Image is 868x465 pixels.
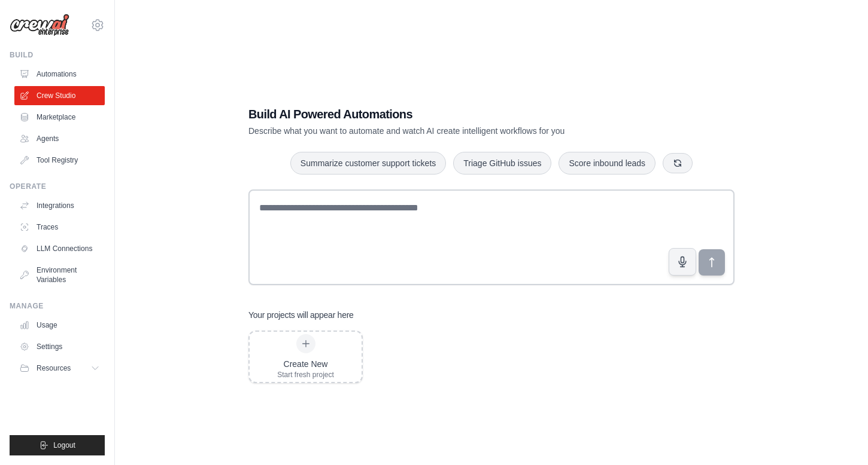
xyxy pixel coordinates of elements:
[14,196,105,215] a: Integrations
[663,153,693,173] button: Get new suggestions
[10,14,69,36] img: Logo
[14,359,105,378] button: Resources
[10,182,105,191] div: Operate
[277,358,334,370] div: Create New
[669,248,696,276] button: Click to speak your automation idea
[14,239,105,258] a: LLM Connections
[14,261,105,289] a: Environment Variables
[10,301,105,311] div: Manage
[14,218,105,237] a: Traces
[14,316,105,335] a: Usage
[248,309,354,321] h3: Your projects will appear here
[453,152,551,175] button: Triage GitHub issues
[10,50,105,60] div: Build
[14,86,105,105] a: Crew Studio
[37,363,71,373] span: Resources
[53,440,75,450] span: Logout
[248,125,651,137] p: Describe what you want to automate and watch AI create intelligent workflows for you
[290,152,446,175] button: Summarize customer support tickets
[14,337,105,356] a: Settings
[248,106,651,123] h1: Build AI Powered Automations
[10,435,105,455] button: Logout
[14,108,105,127] a: Marketplace
[559,152,655,175] button: Score inbound leads
[14,65,105,84] a: Automations
[14,151,105,170] a: Tool Registry
[277,370,334,380] div: Start fresh project
[14,129,105,148] a: Agents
